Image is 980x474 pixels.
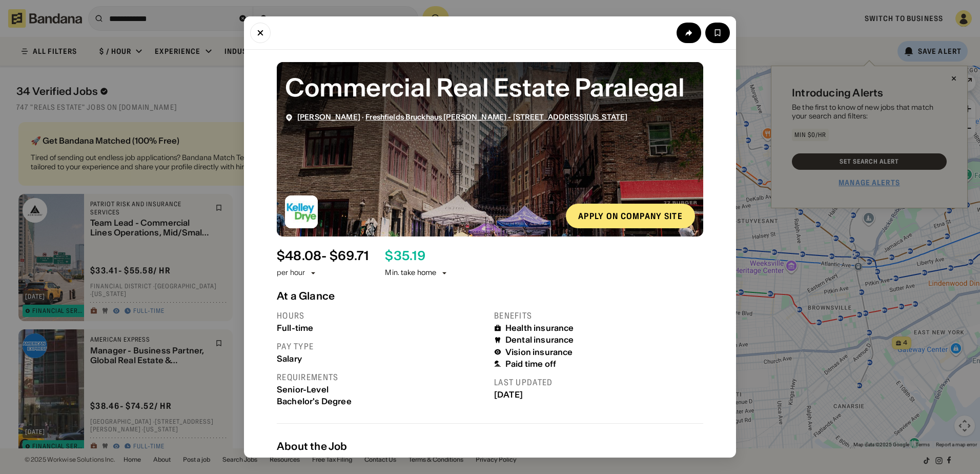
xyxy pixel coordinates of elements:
div: Senior-Level [277,385,486,394]
span: Freshfields Bruckhaus [PERSON_NAME] - [STREET_ADDRESS][US_STATE] [365,112,627,122]
div: Last updated [494,377,703,388]
div: Health insurance [505,323,574,333]
div: $ 35.19 [385,249,425,264]
button: Close [250,23,271,43]
img: Kelley Drye logo [285,195,318,228]
div: Hours [277,310,486,321]
div: About the Job [277,440,703,452]
div: Vision insurance [505,347,573,357]
div: Paid time off [505,359,556,369]
div: [DATE] [494,390,703,400]
div: Salary [277,354,486,364]
div: per hour [277,268,305,278]
div: Benefits [494,310,703,321]
div: Bachelor's Degree [277,397,486,406]
div: Pay type [277,341,486,352]
div: Full-time [277,323,486,333]
div: Requirements [277,372,486,383]
div: Apply on company site [578,212,683,220]
div: Min. take home [385,268,448,278]
span: [PERSON_NAME] [297,112,360,122]
div: Commercial Real Estate Paralegal [285,70,695,105]
div: $ 48.08 - $69.71 [277,249,369,264]
div: · [297,113,627,122]
div: Dental insurance [505,335,574,345]
div: At a Glance [277,290,703,302]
